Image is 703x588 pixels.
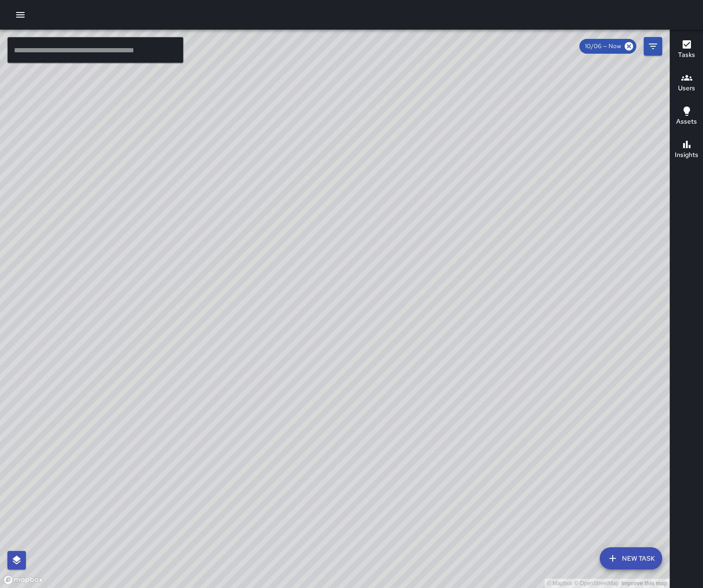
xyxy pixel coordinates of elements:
button: Assets [670,100,703,133]
button: Insights [670,133,703,167]
button: Filters [644,37,662,56]
span: 10/06 — Now [579,42,627,51]
h6: Users [678,83,695,94]
h6: Tasks [678,50,695,60]
div: 10/06 — Now [579,39,636,54]
h6: Insights [675,150,698,160]
button: New Task [600,547,662,569]
button: Users [670,67,703,100]
h6: Assets [676,117,697,127]
button: Tasks [670,33,703,67]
